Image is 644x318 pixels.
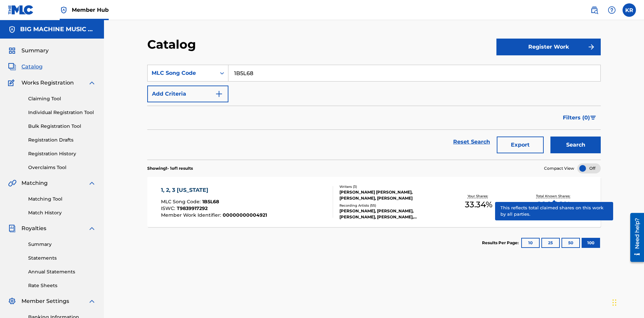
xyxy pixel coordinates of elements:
span: ISWC : [161,205,177,211]
a: Individual Registration Tool [28,109,96,116]
a: Statements [28,255,96,262]
p: Your Shares: [468,194,490,199]
a: Summary [28,241,96,248]
span: 00000000004921 [223,212,267,218]
div: [PERSON_NAME], [PERSON_NAME], [PERSON_NAME], [PERSON_NAME], [PERSON_NAME], [PERSON_NAME], [PERSON... [339,208,441,220]
div: Writers ( 3 ) [339,184,441,189]
button: 25 [541,238,560,248]
div: Drag [612,293,616,313]
div: 1, 2, 3 [US_STATE] [161,186,267,194]
div: User Menu [623,3,636,17]
button: Search [550,137,601,153]
iframe: Resource Center [625,210,644,265]
button: 100 [582,238,600,248]
img: Accounts [8,25,16,34]
img: expand [88,224,96,232]
span: Catalog [21,63,43,71]
button: 10 [521,238,540,248]
span: Summary [21,47,49,55]
img: Royalties [8,224,16,232]
a: CatalogCatalog [8,63,43,71]
span: Member Hub [72,6,109,14]
a: Reset Search [450,135,493,149]
iframe: Chat Widget [610,286,644,318]
span: Works Registration [21,79,74,87]
img: expand [88,179,96,187]
a: 1, 2, 3 [US_STATE]MLC Song Code:1B5L68ISWC:T9839917292Member Work Identifier:00000000004921Writer... [147,177,601,227]
img: help [608,6,616,14]
span: Matching [21,179,48,187]
a: Public Search [588,3,601,17]
button: 50 [561,238,580,248]
div: Help [605,3,619,17]
a: Registration History [28,150,96,157]
h5: BIG MACHINE MUSIC LLC [20,25,96,33]
span: 1B5L68 [202,199,219,205]
a: Bulk Registration Tool [28,123,96,130]
img: Matching [8,179,16,187]
a: Registration Drafts [28,137,96,144]
button: Add Criteria [147,86,228,102]
img: f7272a7cc735f4ea7f67.svg [587,43,595,51]
img: Works Registration [8,79,17,87]
a: Match History [28,209,96,216]
span: T9839917292 [177,205,208,211]
a: SummarySummary [8,47,49,55]
img: Member Settings [8,297,16,305]
span: 33.34 % [465,199,492,211]
span: MLC Song Code : [161,199,202,205]
img: filter [590,116,596,120]
img: Top Rightsholder [60,6,68,14]
img: MLC Logo [8,5,34,15]
a: Matching Tool [28,196,96,203]
a: Overclaims Tool [28,164,96,171]
div: Recording Artists ( 55 ) [339,203,441,208]
p: Results Per Page: [482,240,520,246]
span: Compact View [544,165,574,171]
img: Summary [8,47,16,55]
img: expand [88,297,96,305]
a: Claiming Tool [28,95,96,102]
div: MLC Song Code [152,69,212,77]
span: Member Work Identifier : [161,212,223,218]
h2: Catalog [147,37,199,52]
div: [PERSON_NAME] [PERSON_NAME], [PERSON_NAME], [PERSON_NAME] [339,189,441,201]
span: 100.02 % [538,199,570,211]
button: Export [497,137,544,153]
span: Member Settings [21,297,69,305]
img: search [590,6,598,14]
span: Royalties [21,224,46,232]
p: Total Known Shares: [536,194,572,199]
form: Search Form [147,65,601,160]
span: Filters ( 0 ) [563,114,590,122]
button: Filters (0) [559,109,601,126]
button: Register Work [496,39,601,55]
img: expand [88,79,96,87]
img: 9d2ae6d4665cec9f34b9.svg [215,90,223,98]
img: Catalog [8,63,16,71]
a: Rate Sheets [28,282,96,289]
a: Annual Statements [28,268,96,275]
p: Showing 1 - 1 of 1 results [147,165,193,171]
